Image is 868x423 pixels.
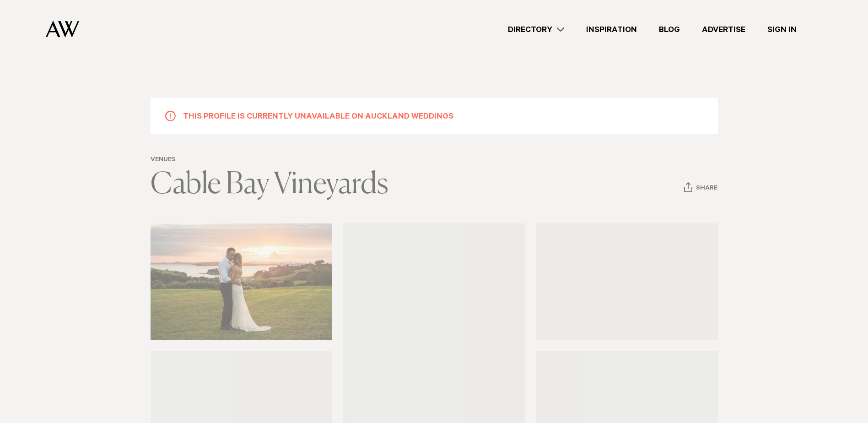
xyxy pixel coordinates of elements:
a: Directory [497,23,575,36]
h5: This profile is currently unavailable on Auckland Weddings [183,110,453,122]
a: Blog [648,23,691,36]
img: Auckland Weddings Logo [46,21,79,38]
a: Sign In [756,23,808,36]
a: Inspiration [575,23,648,36]
a: Advertise [691,23,756,36]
